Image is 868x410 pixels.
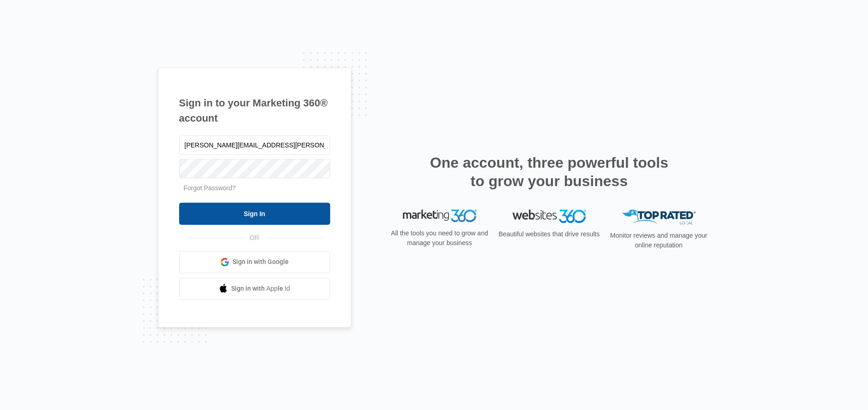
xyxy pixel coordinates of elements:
span: Sign in with Google [233,257,289,267]
img: Marketing 360 [403,210,477,223]
span: Sign in with Apple Id [231,284,290,293]
p: Monitor reviews and manage your online reputation [607,231,711,250]
h1: Sign in to your Marketing 360® account [179,95,330,126]
h2: One account, three powerful tools to grow your business [427,153,671,190]
a: Sign in with Google [179,251,330,273]
img: Top Rated Local [622,210,696,225]
input: Email [179,135,330,155]
p: All the tools you need to grow and manage your business [388,228,491,248]
img: Websites 360 [513,210,586,223]
input: Sign In [179,203,330,225]
a: Forgot Password? [184,184,236,192]
span: OR [243,233,266,243]
a: Sign in with Apple Id [179,278,330,300]
p: Beautiful websites that drive results [498,229,601,239]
